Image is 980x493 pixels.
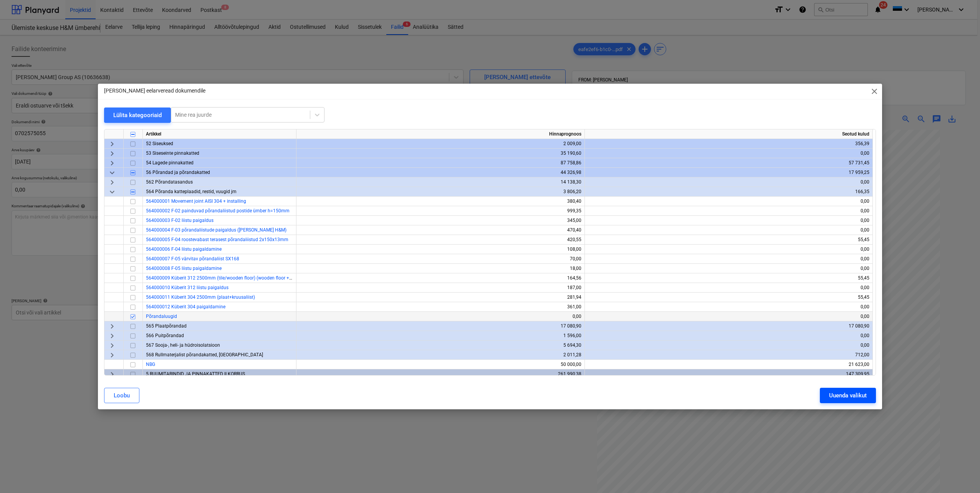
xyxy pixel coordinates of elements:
[588,158,869,168] div: 57 731,45
[300,149,581,158] div: 35 190,60
[108,331,117,341] span: keyboard_arrow_right
[300,187,581,197] div: 3 806,20
[588,331,869,341] div: 0,00
[300,312,581,321] div: 0,00
[588,197,869,206] div: 0,00
[108,322,117,331] span: keyboard_arrow_right
[108,168,117,177] span: keyboard_arrow_down
[143,129,296,139] div: Artikkel
[300,225,581,235] div: 470,40
[588,312,869,321] div: 0,00
[588,302,869,312] div: 0,00
[588,225,869,235] div: 0,00
[300,158,581,168] div: 87 758,86
[146,218,214,223] a: 564000003 F-02 liistu paigaldus
[588,273,869,283] div: 55,45
[300,264,581,273] div: 18,00
[146,256,239,261] a: 564000007 F-05 värvitav põrandaliist SX168
[146,141,173,146] span: 52 Siseuksed
[588,235,869,245] div: 55,45
[588,293,869,302] div: 55,45
[300,177,581,187] div: 14 138,30
[588,341,869,350] div: 0,00
[300,341,581,350] div: 5 694,30
[146,362,155,367] a: NBG
[146,333,184,338] span: 566 Puitpõrandad
[108,351,117,360] span: keyboard_arrow_right
[146,189,237,194] span: 564 Põranda katteplaadid, restid, vuugid jm
[585,129,873,139] div: Seotud kulud
[300,331,581,341] div: 1 596,00
[300,197,581,206] div: 380,40
[300,216,581,225] div: 345,00
[300,235,581,245] div: 420,55
[104,108,171,123] button: Lülita kategooriaid
[300,369,581,379] div: 261 990,38
[300,302,581,312] div: 361,00
[300,360,581,369] div: 50 000,00
[588,149,869,158] div: 0,00
[146,246,222,252] span: 564000006 F-04 liistu paigaldamine
[300,321,581,331] div: 17 080,90
[829,390,867,400] div: Uuenda valikut
[588,187,869,197] div: 166,35
[146,199,246,204] a: 564000001 Movement joint AISI 304 + installing
[108,341,117,350] span: keyboard_arrow_right
[108,187,117,197] span: keyboard_arrow_down
[588,216,869,225] div: 0,00
[146,294,255,300] a: 564000011 Küberit 304 2500mm (plaat+kruusaliist)
[146,227,286,233] span: 564000004 F-03 põrandaliistude paigaldus (tarne H&M)
[146,371,245,377] span: 5 RUUMITARINDID JA PINNAKATTED II KORRUS
[588,206,869,216] div: 0,00
[146,323,187,329] span: 565 Plaatpõrandad
[146,151,199,156] span: 53 Siseseinte pinnakatted
[146,170,210,175] span: 56 Põrandad ja põrandakatted
[588,177,869,187] div: 0,00
[300,139,581,149] div: 2 009,00
[108,370,117,379] span: keyboard_arrow_right
[588,245,869,254] div: 0,00
[588,350,869,360] div: 712,00
[588,321,869,331] div: 17 080,90
[108,178,117,187] span: keyboard_arrow_right
[146,266,222,271] a: 564000008 F-05 liistu paigaldamine
[146,179,193,185] span: 562 Põrandatasandus
[146,285,228,290] a: 564000010 Küberit 312 liistu paigaldus
[104,87,205,95] p: [PERSON_NAME] eelarveread dokumendile
[296,129,585,139] div: Hinnaprognoos
[820,388,876,403] button: Uuenda valikut
[300,293,581,302] div: 281,94
[146,275,315,281] a: 564000009 Küberit 312 2500mm (tile/wooden floor) (wooden floor + gravel strip)
[146,304,225,309] a: 564000012 Küberit 304 paigaldamine
[588,168,869,177] div: 17 959,25
[300,206,581,216] div: 999,35
[146,314,177,319] a: Põrandaluugid
[300,350,581,360] div: 2 011,28
[588,139,869,149] div: 356,39
[300,254,581,264] div: 70,00
[146,208,290,213] span: 564000002 F-02 painduvad põrandaliistud postide ümber h=150mm
[588,254,869,264] div: 0,00
[108,139,117,149] span: keyboard_arrow_right
[146,352,263,357] span: 568 Rullmaterjalist põrandakatted, vaibad
[300,168,581,177] div: 44 326,98
[108,149,117,158] span: keyboard_arrow_right
[104,388,139,403] button: Loobu
[588,283,869,293] div: 0,00
[870,87,879,96] span: close
[146,342,220,348] span: 567 Sooja-, heli- ja hüdroisolatsioon
[146,237,288,242] a: 564000005 F-04 roostevabast terasest põrandaliistud 2x150x13mm
[108,159,117,168] span: keyboard_arrow_right
[588,369,869,379] div: 147 309,95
